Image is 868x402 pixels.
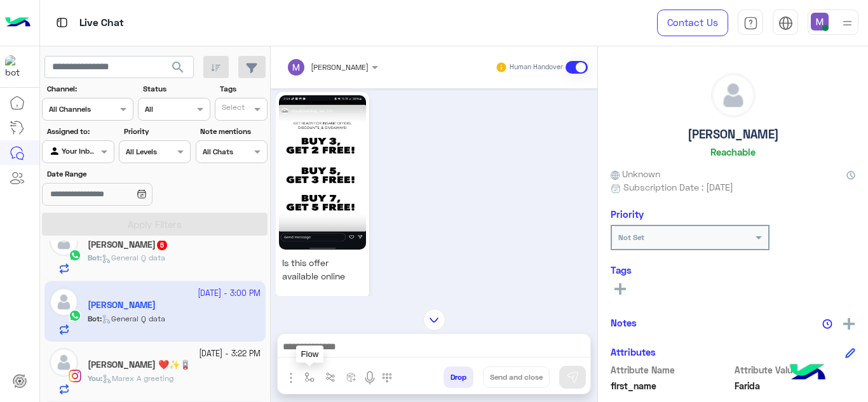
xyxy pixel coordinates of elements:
[843,318,855,330] img: add
[124,126,189,137] label: Priority
[735,363,856,377] span: Attribute Value
[79,15,124,32] p: Live Chat
[839,15,855,31] img: profile
[5,10,31,36] img: Logo
[304,372,315,382] img: select flow
[738,10,763,36] a: tab
[50,227,78,256] img: defaultAdmin.png
[611,317,637,328] h6: Notes
[325,372,336,382] img: Trigger scenario
[611,346,656,358] h6: Attributes
[88,253,102,262] b: :
[220,83,266,95] label: Tags
[88,373,100,383] span: You
[163,56,194,83] button: search
[276,92,369,298] a: Is this offer available online
[283,370,299,385] img: send attachment
[50,348,78,377] img: defaultAdmin.png
[618,232,644,242] b: Not Set
[143,83,208,95] label: Status
[483,366,550,388] button: Send and close
[279,95,366,250] img: 776072948757195.jpg
[611,264,855,276] h6: Tags
[88,373,102,383] b: :
[102,253,165,262] span: General Q data
[220,102,245,116] div: Select
[157,240,167,250] span: 5
[657,10,728,36] a: Contact Us
[88,239,168,250] h5: Heba Sheta
[88,253,100,262] span: Bot
[47,168,189,180] label: Date Range
[341,366,362,387] button: create order
[54,15,70,30] img: tab
[279,253,366,286] p: Is this offer available online
[423,309,445,331] img: scroll
[444,366,473,388] button: Drop
[69,370,81,382] img: Instagram
[611,167,660,180] span: Unknown
[69,249,81,262] img: WhatsApp
[623,180,733,194] span: Subscription Date : [DATE]
[510,62,563,72] small: Human Handover
[102,373,173,383] span: Marex A greeting
[712,74,755,117] img: defaultAdmin.png
[320,366,341,387] button: Trigger scenario
[566,371,579,384] img: send message
[611,363,732,377] span: Attribute Name
[47,83,132,95] label: Channel:
[743,16,758,30] img: tab
[299,366,320,387] button: select flow
[362,370,377,385] img: send voice note
[822,319,832,329] img: notes
[88,359,191,370] h5: Samera mohamed ❤️✨🪫
[170,60,186,75] span: search
[785,351,830,396] img: hulul-logo.png
[778,16,793,30] img: tab
[710,146,756,157] h6: Reachable
[382,373,392,383] img: make a call
[346,372,356,382] img: create order
[5,55,28,78] img: 317874714732967
[200,126,266,137] label: Note mentions
[811,13,829,30] img: userImage
[735,379,856,392] span: Farida
[42,213,268,236] button: Apply Filters
[688,127,779,142] h5: [PERSON_NAME]
[611,208,644,220] h6: Priority
[199,348,261,360] small: [DATE] - 3:22 PM
[611,379,732,392] span: first_name
[311,62,369,72] span: [PERSON_NAME]
[47,126,112,137] label: Assigned to:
